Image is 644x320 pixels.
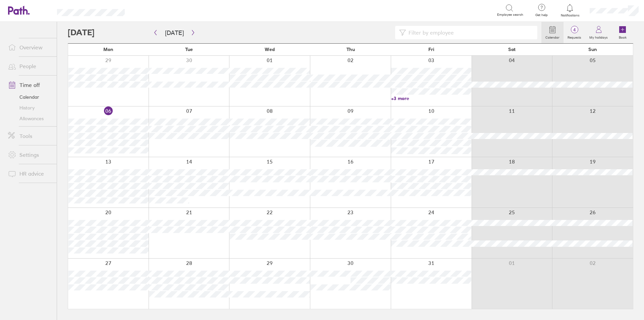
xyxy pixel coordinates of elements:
a: +3 more [391,95,471,101]
a: Calendar [541,22,563,43]
a: Calendar [3,92,57,102]
label: Book [615,34,631,40]
a: History [3,102,57,113]
a: Book [612,22,633,43]
span: Wed [265,47,275,52]
label: Requests [563,34,585,40]
a: Tools [3,129,57,143]
a: Time off [3,78,57,92]
label: Calendar [541,34,563,40]
span: Sun [588,47,597,52]
span: Tue [185,47,193,52]
span: Employee search [497,13,523,17]
span: Sat [508,47,516,52]
a: My holidays [585,22,612,43]
span: 4 [563,27,585,33]
button: [DATE] [160,27,189,38]
a: 4Requests [563,22,585,43]
a: HR advice [3,167,57,180]
span: Thu [346,47,355,52]
a: Overview [3,41,57,54]
a: People [3,59,57,73]
input: Filter by employee [406,26,533,39]
label: My holidays [585,34,612,40]
span: Fri [428,47,434,52]
div: Search [143,7,160,13]
a: Settings [3,148,57,162]
a: Allowances [3,113,57,124]
a: Notifications [559,3,581,17]
span: Notifications [559,13,581,17]
span: Mon [103,47,113,52]
span: Get help [531,13,552,17]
